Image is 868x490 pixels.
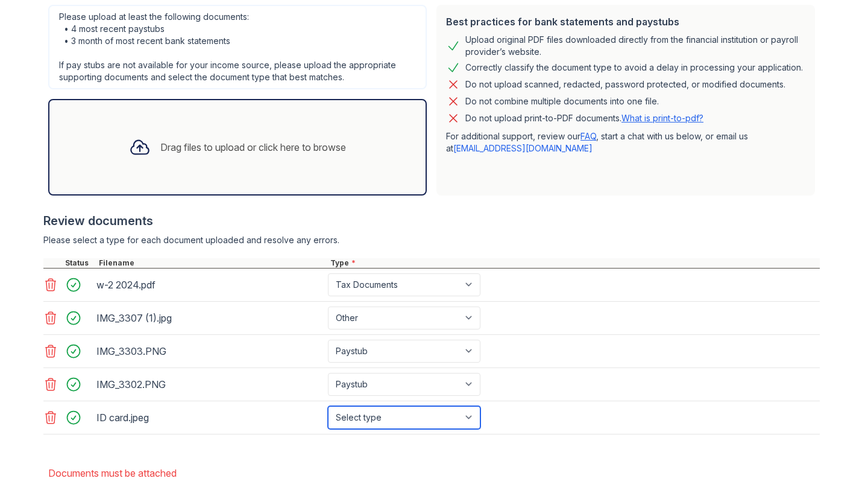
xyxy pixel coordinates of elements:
div: Do not upload scanned, redacted, password protected, or modified documents. [465,77,785,92]
div: Best practices for bank statements and paystubs [446,14,805,29]
div: Please select a type for each document uploaded and resolve any errors. [43,234,820,246]
div: Please upload at least the following documents: • 4 most recent paystubs • 3 month of most recent... [48,5,427,89]
div: Filename [96,258,328,268]
div: IMG_3307 (1).jpg [96,308,323,328]
div: Correctly classify the document type to avoid a delay in processing your application. [465,60,803,75]
div: Status [63,258,96,268]
p: Do not upload print-to-PDF documents. [465,112,703,124]
a: [EMAIL_ADDRESS][DOMAIN_NAME] [453,143,593,153]
div: w-2 2024.pdf [96,275,323,294]
div: Upload original PDF files downloaded directly from the financial institution or payroll provider’... [465,34,805,58]
a: FAQ [580,131,596,141]
div: ID card.jpeg [96,408,323,427]
div: IMG_3303.PNG [96,342,323,361]
div: Type [328,258,820,268]
li: Documents must be attached [48,461,820,485]
p: For additional support, review our , start a chat with us below, or email us at [446,130,805,154]
div: Do not combine multiple documents into one file. [465,94,659,109]
div: Review documents [43,212,820,229]
a: What is print-to-pdf? [621,113,703,123]
div: Drag files to upload or click here to browse [160,140,346,154]
div: IMG_3302.PNG [96,375,323,394]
